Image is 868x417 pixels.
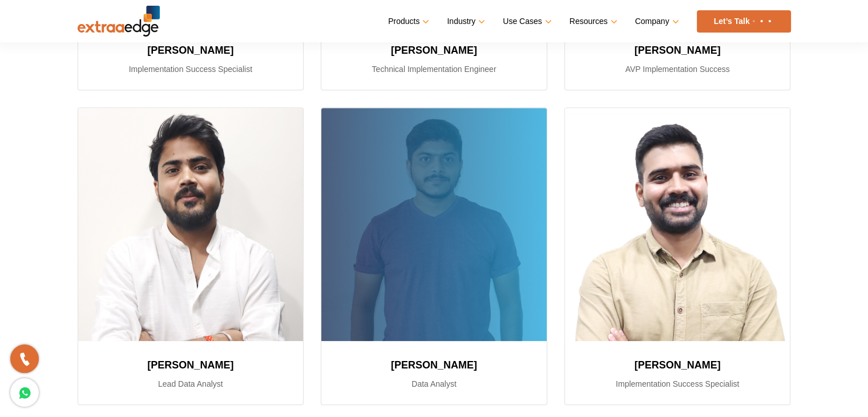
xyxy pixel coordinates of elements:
h3: [PERSON_NAME] [579,355,777,375]
p: Lead Data Analyst [92,377,290,391]
p: Data Analyst [335,377,533,391]
p: Technical Implementation Engineer [335,62,533,76]
h3: [PERSON_NAME] [335,355,533,375]
p: Implementation Success Specialist [92,62,290,76]
h3: [PERSON_NAME] [92,40,290,61]
p: AVP Implementation Success [579,62,777,76]
a: Industry [447,13,483,30]
a: Products [388,13,427,30]
a: Resources [570,13,615,30]
a: Let’s Talk [697,10,791,33]
p: Implementation Success Specialist [579,377,777,391]
h3: [PERSON_NAME] [579,40,777,61]
h3: [PERSON_NAME] [335,40,533,61]
h3: [PERSON_NAME] [92,355,290,375]
a: Use Cases [503,13,549,30]
a: Company [635,13,677,30]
